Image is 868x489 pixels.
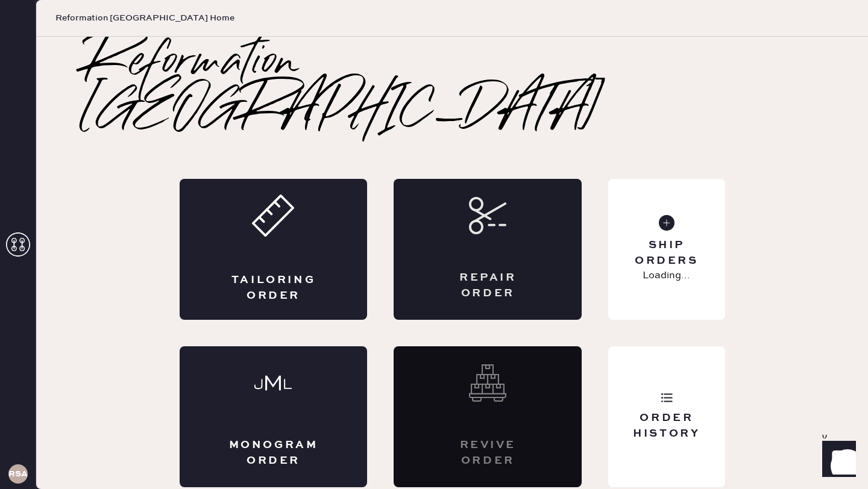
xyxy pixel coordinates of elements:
p: Loading... [643,269,690,283]
div: Revive order [442,438,533,468]
h3: RSA [8,470,28,478]
span: Reformation [GEOGRAPHIC_DATA] Home [55,12,234,24]
div: Interested? Contact us at care@hemster.co [394,346,582,487]
div: Repair Order [442,270,533,301]
h2: Reformation [GEOGRAPHIC_DATA] [84,39,820,135]
div: Ship Orders [618,238,715,268]
div: Tailoring Order [228,273,319,303]
div: Order History [618,411,715,441]
iframe: Front Chat [811,435,863,487]
div: Monogram Order [228,438,319,468]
